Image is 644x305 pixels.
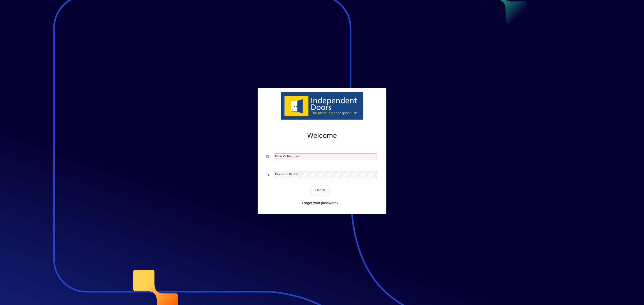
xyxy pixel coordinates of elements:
span: Login [315,187,325,193]
h2: Welcome [266,131,378,140]
a: Forgot your password? [300,199,340,208]
span: Forgot your password? [302,200,338,206]
mat-label: Password or Pin [275,172,297,176]
mat-label: Email or Barcode [275,155,298,158]
button: Login [311,186,329,195]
